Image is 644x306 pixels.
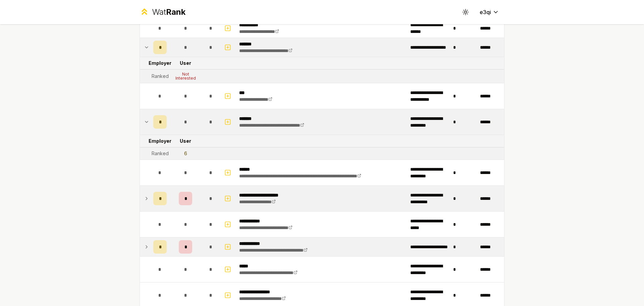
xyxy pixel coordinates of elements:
td: User [169,57,202,69]
td: Employer [151,57,169,69]
div: Not Interested [172,72,199,80]
div: Ranked [152,150,169,157]
button: e3qi [474,6,504,18]
div: Ranked [152,73,169,80]
div: 6 [184,150,187,157]
td: User [169,135,202,147]
div: Wat [152,7,185,17]
td: Employer [151,135,169,147]
a: WatRank [140,7,185,17]
span: Rank [166,7,185,17]
span: e3qi [480,8,491,16]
